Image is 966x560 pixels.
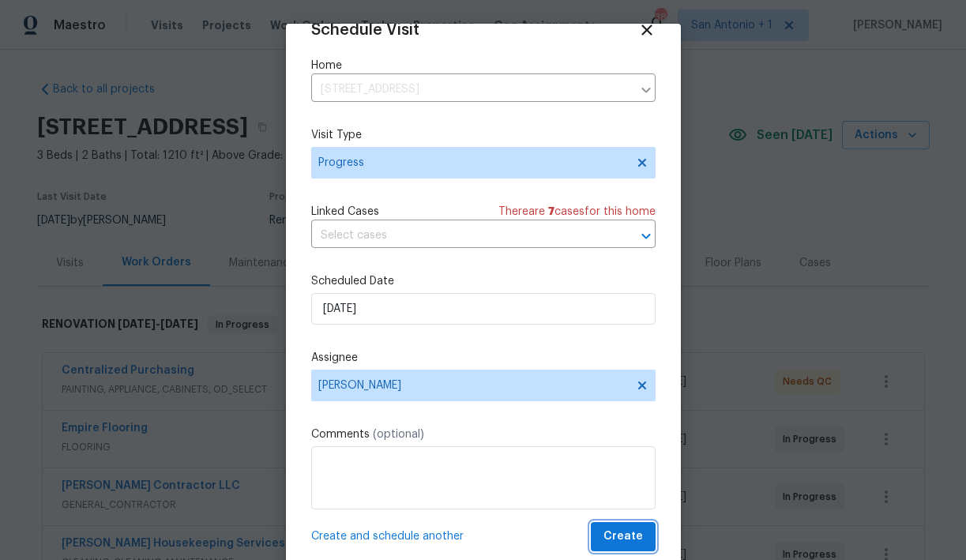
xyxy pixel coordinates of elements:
[311,528,464,544] span: Create and schedule another
[311,22,419,38] span: Schedule Visit
[311,427,656,442] label: Comments
[311,127,656,143] label: Visit Type
[311,273,656,289] label: Scheduled Date
[311,350,656,366] label: Assignee
[311,224,611,248] input: Select cases
[591,522,656,551] button: Create
[311,58,656,73] label: Home
[318,379,628,392] span: [PERSON_NAME]
[311,204,379,220] span: Linked Cases
[373,429,424,440] span: (optional)
[548,206,554,217] span: 7
[311,77,632,102] input: Enter in an address
[603,527,643,547] span: Create
[638,21,656,39] span: Close
[318,155,626,171] span: Progress
[498,204,656,220] span: There are case s for this home
[311,293,656,325] input: M/D/YYYY
[635,225,657,247] button: Open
